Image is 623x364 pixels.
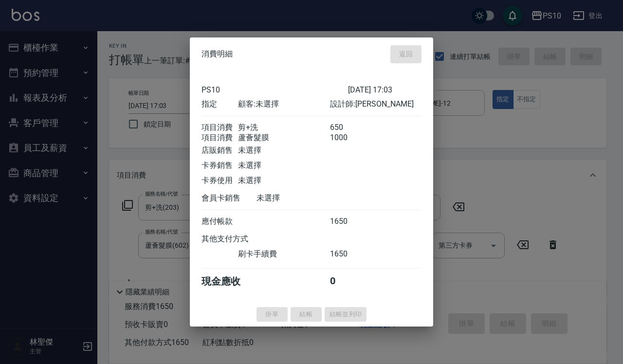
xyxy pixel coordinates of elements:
div: 剪+洗 [238,122,330,132]
div: 項目消費 [202,132,238,143]
div: 卡券銷售 [202,160,238,170]
span: 消費明細 [202,49,233,59]
div: 刷卡手續費 [238,249,330,259]
div: 店販銷售 [202,145,238,155]
div: 卡券使用 [202,175,238,185]
div: 其他支付方式 [202,234,275,244]
div: 1650 [330,216,366,226]
div: 650 [330,122,366,132]
div: 未選擇 [238,160,330,170]
div: 應付帳款 [202,216,238,226]
div: 現金應收 [202,274,257,288]
div: 顧客: 未選擇 [238,99,330,109]
div: 1000 [330,132,366,143]
div: 設計師: [PERSON_NAME] [330,99,421,109]
div: 項目消費 [202,122,238,132]
div: 未選擇 [238,175,330,185]
div: [DATE] 17:03 [348,85,421,94]
div: 未選擇 [238,145,330,155]
div: 1650 [330,249,366,259]
div: 0 [330,274,366,288]
div: PS10 [202,85,348,94]
div: 會員卡銷售 [202,193,257,203]
div: 未選擇 [257,193,348,203]
div: 蘆薈髮膜 [238,132,330,143]
div: 指定 [202,99,238,109]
